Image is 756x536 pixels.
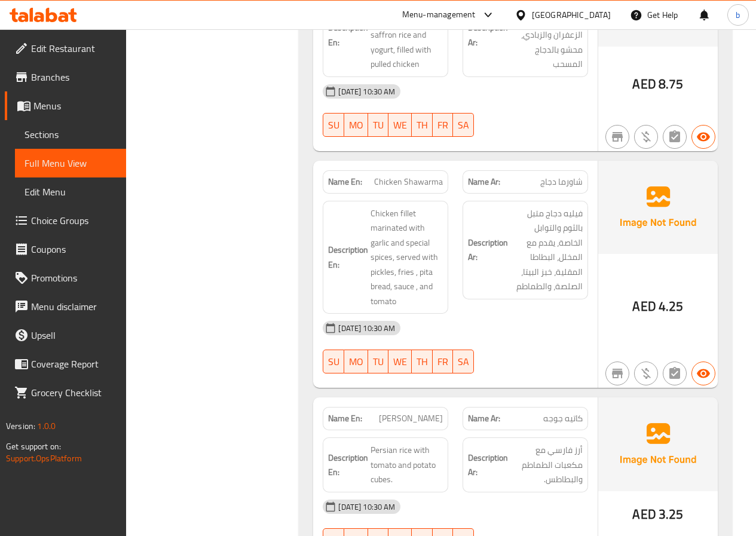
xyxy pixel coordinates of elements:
a: Edit Menu [15,177,126,206]
span: Version: [6,418,35,434]
span: Upsell [31,328,117,342]
span: Edit Menu [25,185,117,199]
span: Menu disclaimer [31,299,117,314]
button: Purchased item [634,362,658,385]
span: Sections [25,127,117,142]
button: SU [323,113,344,137]
strong: Description Ar: [468,235,508,265]
button: MO [344,113,368,137]
span: FR [437,353,448,370]
strong: Name En: [328,412,362,425]
span: Persian rice with tomato and potato cubes. [371,443,443,487]
span: فيليه دجاج متبل بالثوم والتوابل الخاصة، يقدم مع المخلل، البطاطا المقلية، خبز البيتا، الصلصة، والط... [510,206,583,294]
span: AED [632,503,656,526]
span: TH [417,353,428,370]
a: Promotions [5,264,126,292]
span: 4.25 [659,295,684,318]
strong: Name En: [328,176,362,188]
span: MO [349,117,363,134]
span: شاورما دجاج [540,176,583,188]
button: FR [433,113,453,137]
button: Purchased item [634,125,658,149]
a: Full Menu View [15,149,126,177]
div: Menu-management [402,8,476,22]
span: 8.75 [659,72,684,96]
span: Grocery Checklist [31,385,117,400]
button: TH [412,350,433,373]
span: TU [373,353,384,370]
span: Coupons [31,242,117,256]
span: Full Menu View [25,156,117,170]
span: Edit Restaurant [31,41,117,56]
span: [DATE] 10:30 AM [333,501,400,513]
span: AED [632,72,656,96]
span: SA [458,353,469,370]
a: Menus [5,91,126,120]
span: Coverage Report [31,357,117,371]
button: TH [412,113,433,137]
span: أرز فارسي مع مكعبات الطماطم والبطاطس. [510,443,583,487]
strong: Description Ar: [468,20,508,50]
span: Menus [33,99,117,113]
img: Ae5nvW7+0k+MAAAAAElFTkSuQmCC [598,161,718,254]
button: Not has choices [663,125,687,149]
span: كاتيه جوجه [543,412,583,425]
button: WE [388,350,412,373]
button: SA [453,113,474,137]
a: Sections [15,120,126,149]
button: Not branch specific item [605,362,629,385]
span: Chicken Shawarma [374,176,443,188]
div: [GEOGRAPHIC_DATA] [532,8,611,22]
span: Branches [31,70,117,84]
a: Coverage Report [5,350,126,378]
span: WE [393,353,407,370]
button: Not has choices [663,362,687,385]
strong: Name Ar: [468,412,500,425]
img: Ae5nvW7+0k+MAAAAAElFTkSuQmCC [598,397,718,491]
a: Grocery Checklist [5,378,126,407]
a: Menu disclaimer [5,292,126,321]
span: TH [417,117,428,134]
span: SU [328,353,339,370]
button: SU [323,350,344,373]
span: TU [373,117,384,134]
span: Get support on: [6,439,61,454]
strong: Description En: [328,20,368,50]
button: TU [368,350,388,373]
span: [DATE] 10:30 AM [333,86,400,97]
button: WE [388,113,412,137]
a: Support.OpsPlatform [6,451,82,466]
span: WE [393,117,407,134]
span: 1.0.0 [37,418,56,434]
strong: Name Ar: [468,176,500,188]
button: Available [691,125,715,149]
a: Coupons [5,235,126,264]
a: Branches [5,63,126,91]
span: MO [349,353,363,370]
span: SU [328,117,339,134]
a: Upsell [5,321,126,350]
strong: Description Ar: [468,451,508,480]
span: Choice Groups [31,213,117,228]
span: b [736,8,740,22]
span: AED [632,295,656,318]
span: Chicken fillet marinated with garlic and special spices, served with pickles, fries , pita bread,... [371,206,443,309]
a: Choice Groups [5,206,126,235]
span: 3.25 [659,503,684,526]
button: FR [433,350,453,373]
span: Promotions [31,271,117,285]
button: SA [453,350,474,373]
span: [PERSON_NAME] [379,412,443,425]
button: Available [691,362,715,385]
strong: Description En: [328,243,368,272]
span: SA [458,117,469,134]
span: FR [437,117,448,134]
a: Edit Restaurant [5,34,126,63]
button: TU [368,113,388,137]
strong: Description En: [328,451,368,480]
span: [DATE] 10:30 AM [333,323,400,334]
button: MO [344,350,368,373]
button: Not branch specific item [605,125,629,149]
